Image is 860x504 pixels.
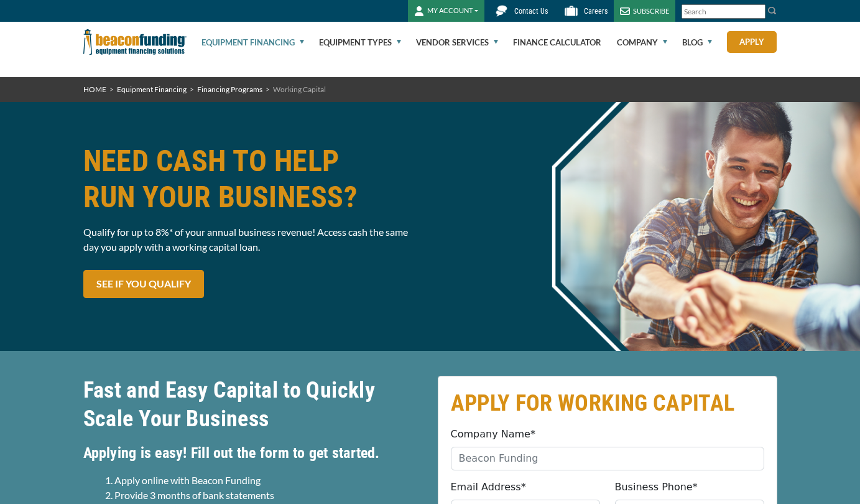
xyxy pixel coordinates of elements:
[319,22,401,62] a: Equipment Types
[451,427,535,442] label: Company Name*
[117,85,187,94] a: Equipment Financing
[451,480,526,495] label: Email Address*
[83,376,423,433] h2: Fast and Easy Capital to Quickly Scale Your Business
[615,480,698,495] label: Business Phone*
[273,85,326,94] span: Working Capital
[83,442,423,464] h4: Applying is easy! Fill out the form to get started.
[451,389,764,418] h2: APPLY FOR WORKING CAPITAL
[584,7,608,16] span: Careers
[451,447,764,470] input: Beacon Funding
[83,85,106,94] a: HOME
[767,6,777,16] img: Search
[197,85,262,94] a: Financing Programs
[83,22,187,62] img: Beacon Funding Corporation logo
[727,31,777,53] a: Apply
[83,270,204,298] a: SEE IF YOU QUALIFY
[83,179,423,215] span: RUN YOUR BUSINESS?
[114,488,423,503] li: Provide 3 months of bank statements
[514,7,548,16] span: Contact Us
[513,22,601,62] a: Finance Calculator
[752,7,762,17] a: Clear search text
[83,225,423,254] p: Qualify for up to 8%* of your annual business revenue! Access cash the same day you apply with a ...
[682,4,765,19] input: Search
[201,22,304,62] a: Equipment Financing
[682,22,712,62] a: Blog
[617,22,667,62] a: Company
[416,22,498,62] a: Vendor Services
[83,143,423,215] h1: NEED CASH TO HELP
[114,473,423,488] li: Apply online with Beacon Funding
